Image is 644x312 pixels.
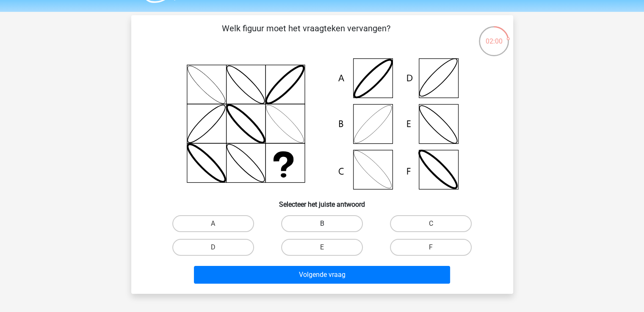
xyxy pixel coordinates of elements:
h6: Selecteer het juiste antwoord [145,194,500,208]
label: E [281,239,363,256]
label: D [172,239,254,256]
button: Volgende vraag [194,266,450,284]
label: B [281,215,363,232]
div: 02:00 [478,25,510,47]
label: A [172,215,254,232]
label: F [390,239,472,256]
p: Welk figuur moet het vraagteken vervangen? [145,22,468,47]
label: C [390,215,472,232]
